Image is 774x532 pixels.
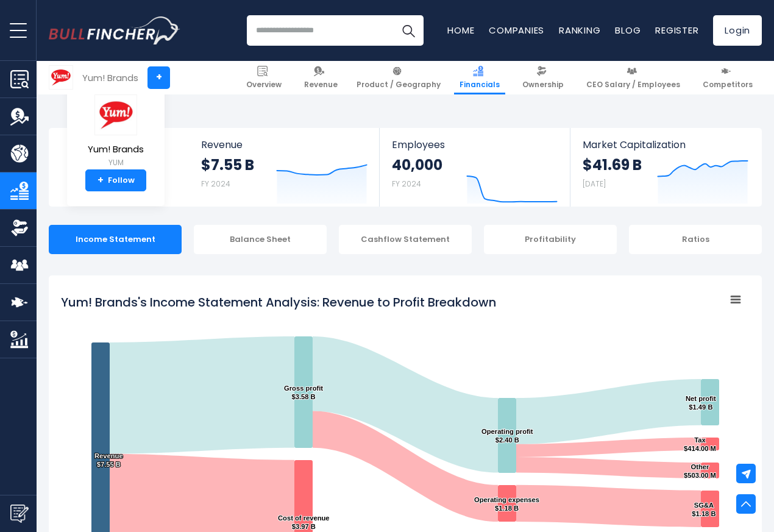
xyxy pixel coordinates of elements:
[82,71,138,85] div: Yum! Brands
[10,219,29,237] img: Ownership
[201,179,230,189] small: FY 2024
[489,24,544,37] a: Companies
[194,225,327,254] div: Balance Sheet
[380,128,569,207] a: Employees 40,000 FY 2024
[522,80,564,90] span: Ownership
[94,94,137,135] img: YUM logo
[583,155,642,174] strong: $41.69 B
[284,385,323,400] text: Gross profit $3.58 B
[88,157,144,168] small: YUM
[474,496,539,512] text: Operating expenses $1.18 B
[447,24,474,37] a: Home
[147,66,170,89] a: +
[684,436,716,452] text: Tax $414.00 M
[393,15,424,46] button: Search
[481,428,533,444] text: Operating profit $2.40 B
[460,80,500,90] span: Financials
[692,502,715,517] text: SG&A $1.18 B
[88,144,144,155] span: Yum! Brands
[189,128,380,207] a: Revenue $7.55 B FY 2024
[357,80,441,90] span: Product / Geography
[629,225,762,254] div: Ratios
[49,66,73,89] img: YUM logo
[339,225,472,254] div: Cashflow Statement
[304,80,338,90] span: Revenue
[201,155,254,174] strong: $7.55 B
[583,179,606,189] small: [DATE]
[615,24,641,37] a: Blog
[517,61,569,94] a: Ownership
[201,139,367,151] span: Revenue
[351,61,446,94] a: Product / Geography
[241,61,287,94] a: Overview
[655,24,698,37] a: Register
[484,225,617,254] div: Profitability
[278,514,330,530] text: Cost of revenue $3.97 B
[49,16,180,44] img: Bullfincher logo
[583,139,748,151] span: Market Capitalization
[703,80,753,90] span: Competitors
[49,225,182,254] div: Income Statement
[684,463,716,479] text: Other $503.00 M
[686,395,716,411] text: Net profit $1.49 B
[570,128,761,207] a: Market Capitalization $41.69 B [DATE]
[392,179,421,189] small: FY 2024
[85,169,146,191] a: +Follow
[246,80,282,90] span: Overview
[392,139,557,151] span: Employees
[49,16,180,44] a: Go to homepage
[586,80,680,90] span: CEO Salary / Employees
[581,61,686,94] a: CEO Salary / Employees
[559,24,600,37] a: Ranking
[87,94,144,170] a: Yum! Brands YUM
[713,15,762,46] a: Login
[454,61,505,94] a: Financials
[697,61,758,94] a: Competitors
[392,155,442,174] strong: 40,000
[98,175,104,186] strong: +
[61,294,496,311] tspan: Yum! Brands's Income Statement Analysis: Revenue to Profit Breakdown
[299,61,343,94] a: Revenue
[94,452,123,468] text: Revenue $7.55 B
